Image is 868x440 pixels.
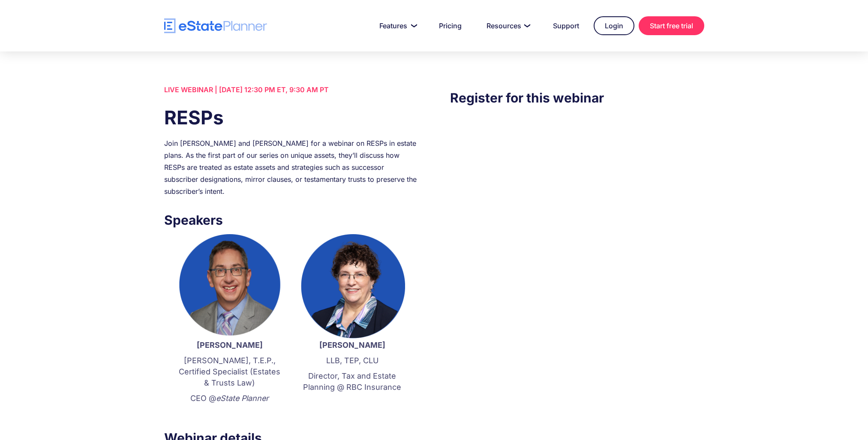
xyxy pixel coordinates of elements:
h3: Speakers [164,210,418,230]
div: Join [PERSON_NAME] and [PERSON_NAME] for a webinar on RESPs in estate plans. As the first part of... [164,137,418,197]
strong: [PERSON_NAME] [197,341,263,350]
a: Support [543,17,589,34]
p: Director, Tax and Estate Planning @ RBC Insurance [300,371,405,393]
a: home [164,18,267,33]
p: ‍ [177,408,282,419]
div: LIVE WEBINAR | [DATE] 12:30 PM ET, 9:30 AM PT [164,84,418,96]
strong: [PERSON_NAME] [319,341,385,350]
p: CEO @ [177,393,282,404]
a: Pricing [429,17,472,34]
em: eState Planner [216,394,269,403]
p: LLB, TEP, CLU [300,355,405,366]
a: Features [369,17,424,34]
a: Resources [476,17,538,34]
h1: RESPs [164,104,418,131]
a: Start free trial [639,16,704,35]
p: ‍ [300,397,405,408]
a: Login [594,16,634,35]
h3: Register for this webinar [450,88,704,108]
p: [PERSON_NAME], T.E.P., Certified Specialist (Estates & Trusts Law) [177,355,282,389]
